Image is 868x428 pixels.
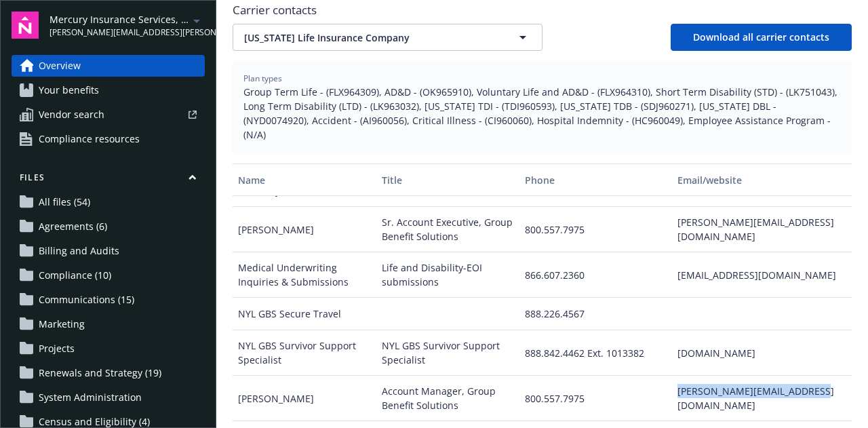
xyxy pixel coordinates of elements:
button: Mercury Insurance Services, LLC[PERSON_NAME][EMAIL_ADDRESS][PERSON_NAME][DOMAIN_NAME]arrowDropDown [50,12,205,39]
span: Download all carrier contacts [693,31,829,43]
button: Phone [519,163,672,196]
a: All files (54) [12,191,205,213]
div: 888.842.4462 Ext. 1013382 [519,330,672,376]
a: Projects [12,338,205,359]
div: Email/website [677,173,846,187]
div: Medical Underwriting Inquiries & Submissions [233,252,376,298]
div: NYL GBS Survivor Support Specialist [233,330,376,376]
div: 866.607.2360 [519,252,672,298]
span: Marketing [39,313,85,335]
a: Marketing [12,313,205,335]
a: Your benefits [12,79,205,101]
span: Vendor search [39,104,104,125]
span: Your benefits [39,79,99,101]
div: [PERSON_NAME][EMAIL_ADDRESS][DOMAIN_NAME] [672,207,852,252]
div: Life and Disability-EOI submissions [376,252,520,298]
div: 800.557.7975 [519,376,672,421]
a: Overview [12,55,205,77]
a: Vendor search [12,104,205,125]
div: [PERSON_NAME] [233,207,376,252]
a: Communications (15) [12,289,205,311]
a: Agreements (6) [12,216,205,237]
button: Name [233,163,376,196]
a: Compliance resources [12,128,205,150]
span: Billing and Audits [39,240,119,262]
span: [US_STATE] Life Insurance Company [244,31,488,45]
button: Email/website [672,163,852,196]
span: Renewals and Strategy (19) [39,362,161,384]
div: [EMAIL_ADDRESS][DOMAIN_NAME] [672,252,852,298]
div: [DOMAIN_NAME] [672,330,852,376]
span: All files (54) [39,191,90,213]
div: NYL GBS Secure Travel [233,298,376,330]
span: Projects [39,338,75,359]
div: Name [238,173,371,187]
span: Plan types [243,73,841,85]
img: navigator-logo.svg [12,12,39,39]
span: Carrier contacts [233,2,852,18]
a: Billing and Audits [12,240,205,262]
div: 888.226.4567 [519,298,672,330]
a: arrowDropDown [189,12,205,28]
button: Files [12,172,205,189]
div: Phone [525,173,667,187]
div: Account Manager, Group Benefit Solutions [376,376,520,421]
div: [PERSON_NAME] [233,376,376,421]
div: 800.557.7975 [519,207,672,252]
span: Agreements (6) [39,216,107,237]
span: Group Term Life - (FLX964309), AD&D - (OK965910), Voluntary Life and AD&D - (FLX964310), Short Te... [243,85,841,142]
span: [PERSON_NAME][EMAIL_ADDRESS][PERSON_NAME][DOMAIN_NAME] [50,26,189,39]
button: [US_STATE] Life Insurance Company [233,24,542,51]
span: Mercury Insurance Services, LLC [50,12,189,26]
div: [PERSON_NAME][EMAIL_ADDRESS][DOMAIN_NAME] [672,376,852,421]
button: Title [376,163,520,196]
button: Download all carrier contacts [671,24,852,51]
div: Sr. Account Executive, Group Benefit Solutions [376,207,520,252]
span: Overview [39,55,81,77]
span: Compliance (10) [39,265,111,286]
a: Compliance (10) [12,265,205,286]
span: Communications (15) [39,289,134,311]
div: NYL GBS Survivor Support Specialist [376,330,520,376]
span: System Administration [39,387,142,408]
a: System Administration [12,387,205,408]
a: Renewals and Strategy (19) [12,362,205,384]
span: Compliance resources [39,128,140,150]
div: Title [382,173,515,187]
